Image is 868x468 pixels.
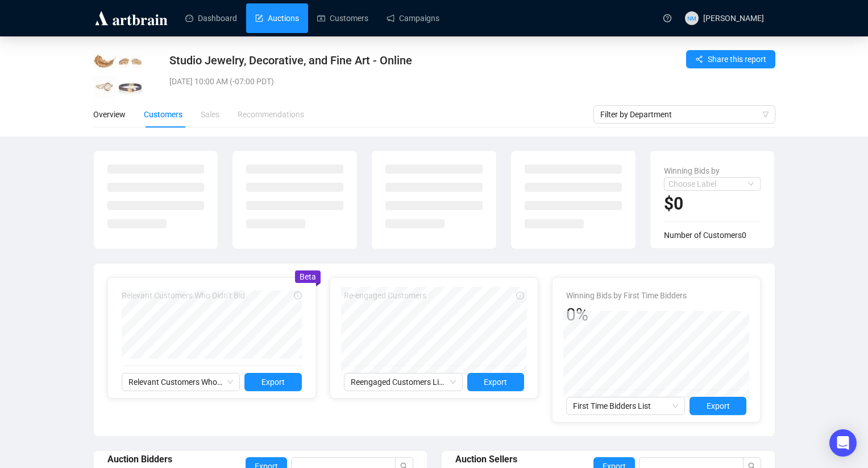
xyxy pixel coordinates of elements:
span: Winning Bids by [664,166,720,175]
h2: $0 [664,193,761,215]
button: Export [244,373,301,391]
span: Export [261,376,285,388]
div: Studio Jewelry, Decorative, and Fine Art - Online [169,52,588,68]
button: Share this report [686,50,775,68]
img: 1002_01.jpg [119,50,142,73]
a: Dashboard [185,3,237,33]
img: 1003_01.jpg [93,76,116,98]
div: Recommendations [238,108,304,121]
div: Auction Sellers [455,452,593,466]
span: Export [707,400,730,412]
span: Number of Customers 0 [664,231,746,240]
button: Export [690,397,746,415]
a: Campaigns [387,3,439,33]
span: NM [687,13,696,22]
span: Winning Bids by First Time Bidders [566,291,687,300]
span: Beta [300,272,316,281]
span: Share this report [708,53,766,65]
button: Export [467,373,524,391]
span: Relevant Customers Who Didn’t Bid [128,373,234,391]
span: Filter by Department [600,106,769,123]
span: share-alt [695,55,703,63]
div: Open Intercom Messenger [829,429,857,457]
div: 0% [566,304,687,326]
div: [DATE] 10:00 AM (-07:00 PDT) [169,75,588,88]
img: 1001_01.jpg [93,50,116,73]
img: logo [93,9,169,27]
span: Reengaged Customers List [351,373,456,391]
div: Customers [144,108,182,121]
span: [PERSON_NAME] [703,14,764,23]
div: Auction Bidders [107,452,246,466]
a: Customers [317,3,368,33]
div: Sales [201,108,219,121]
img: 1004_01.jpg [119,76,142,98]
span: First Time Bidders List [573,397,678,414]
span: question-circle [663,14,671,22]
div: Overview [93,108,126,121]
span: Export [484,376,507,388]
a: Auctions [255,3,299,33]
